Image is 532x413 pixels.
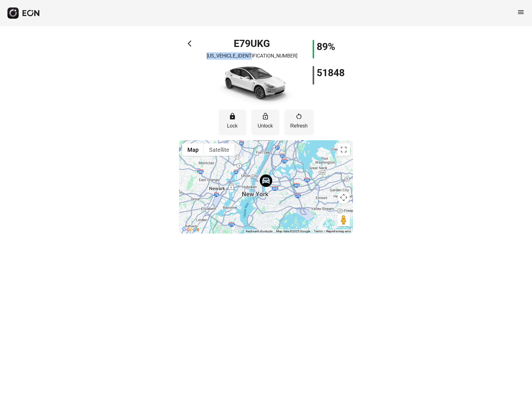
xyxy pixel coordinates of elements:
[262,113,269,120] span: lock_open
[284,109,314,135] button: Refresh
[188,40,195,47] span: arrow_back_ios
[222,122,243,130] p: Lock
[182,143,204,156] button: Show street map
[287,122,311,130] p: Refresh
[251,109,279,135] button: Unlock
[181,225,201,234] a: Open this area in Google Maps (opens a new window)
[276,230,310,233] span: Map data ©2025 Google
[246,229,273,234] button: Keyboard shortcuts
[255,122,276,130] p: Unlock
[517,8,525,16] span: menu
[204,143,235,156] button: Show satellite imagery
[229,113,236,120] span: lock
[317,43,335,50] h1: 89%
[234,40,270,47] h1: E79UKG
[337,191,350,204] button: Map camera controls
[314,230,323,233] a: Terms (opens in new tab)
[209,62,296,106] img: car
[317,69,345,77] h1: 51848
[337,143,350,156] button: Toggle fullscreen view
[218,109,246,135] button: Lock
[207,52,297,60] p: [US_VEHICLE_IDENTIFICATION_NUMBER]
[295,113,303,120] span: restart_alt
[337,214,350,226] button: Drag Pegman onto the map to open Street View
[181,225,201,234] img: Google
[326,230,351,233] a: Report a map error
